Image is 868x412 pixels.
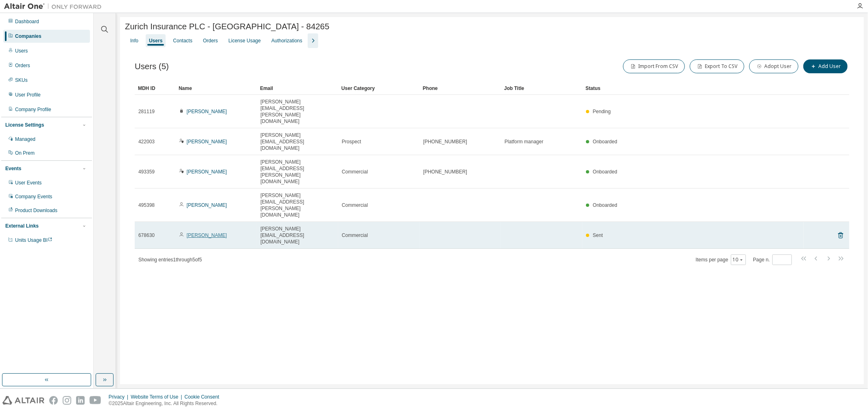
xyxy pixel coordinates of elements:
[15,207,57,214] div: Product Downloads
[131,394,184,400] div: Website Terms of Use
[586,82,800,95] div: Status
[504,82,579,95] div: Job Title
[423,169,467,175] span: [PHONE_NUMBER]
[593,139,617,145] span: Onboarded
[593,109,611,114] span: Pending
[187,169,227,175] a: [PERSON_NAME]
[5,122,44,128] div: License Settings
[342,202,368,208] span: Commercial
[109,400,224,407] p: © 2025 Altair Engineering, Inc. All Rights Reserved.
[260,82,335,95] div: Email
[90,396,101,405] img: youtube.svg
[342,138,361,145] span: Prospect
[4,2,106,11] img: Altair One
[125,22,329,31] span: Zurich Insurance PLC - [GEOGRAPHIC_DATA] - 84265
[15,150,35,156] div: On Prem
[15,77,28,83] div: SKUs
[138,138,155,145] span: 422003
[260,99,335,125] span: [PERSON_NAME][EMAIL_ADDRESS][PERSON_NAME][DOMAIN_NAME]
[803,59,848,73] button: Add User
[138,232,155,239] span: 678630
[260,132,335,151] span: [PERSON_NAME][EMAIL_ADDRESS][DOMAIN_NAME]
[138,257,202,263] span: Showing entries 1 through 5 of 5
[138,82,172,95] div: MDH ID
[179,82,254,95] div: Name
[15,48,28,54] div: Users
[187,109,227,114] a: [PERSON_NAME]
[76,396,85,405] img: linkedin.svg
[187,139,227,145] a: [PERSON_NAME]
[15,62,30,69] div: Orders
[5,165,21,172] div: Events
[15,106,51,113] div: Company Profile
[593,232,603,238] span: Sent
[342,232,368,239] span: Commercial
[5,223,39,229] div: External Links
[15,18,39,25] div: Dashboard
[138,108,155,115] span: 281119
[342,169,368,175] span: Commercial
[149,37,162,44] div: Users
[423,138,467,145] span: [PHONE_NUMBER]
[593,169,617,175] span: Onboarded
[138,169,155,175] span: 493359
[753,254,792,265] span: Page n.
[15,136,35,142] div: Managed
[184,394,224,400] div: Cookie Consent
[690,59,744,73] button: Export To CSV
[260,226,335,245] span: [PERSON_NAME][EMAIL_ADDRESS][DOMAIN_NAME]
[696,254,746,265] span: Items per page
[733,256,744,263] button: 10
[260,159,335,185] span: [PERSON_NAME][EMAIL_ADDRESS][PERSON_NAME][DOMAIN_NAME]
[749,59,798,73] button: Adopt User
[2,396,44,405] img: altair_logo.svg
[341,82,416,95] div: User Category
[15,237,52,243] span: Units Usage BI
[187,232,227,238] a: [PERSON_NAME]
[623,59,685,73] button: Import From CSV
[187,202,227,208] a: [PERSON_NAME]
[173,37,192,44] div: Contacts
[15,180,42,186] div: User Events
[593,202,617,208] span: Onboarded
[260,192,335,218] span: [PERSON_NAME][EMAIL_ADDRESS][PERSON_NAME][DOMAIN_NAME]
[63,396,71,405] img: instagram.svg
[505,138,543,145] span: Platform manager
[15,33,42,39] div: Companies
[109,394,131,400] div: Privacy
[15,193,52,200] div: Company Events
[15,92,41,98] div: User Profile
[130,37,138,44] div: Info
[423,82,498,95] div: Phone
[203,37,218,44] div: Orders
[228,37,260,44] div: License Usage
[49,396,58,405] img: facebook.svg
[135,62,169,71] span: Users (5)
[138,202,155,208] span: 495398
[271,37,302,44] div: Authorizations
